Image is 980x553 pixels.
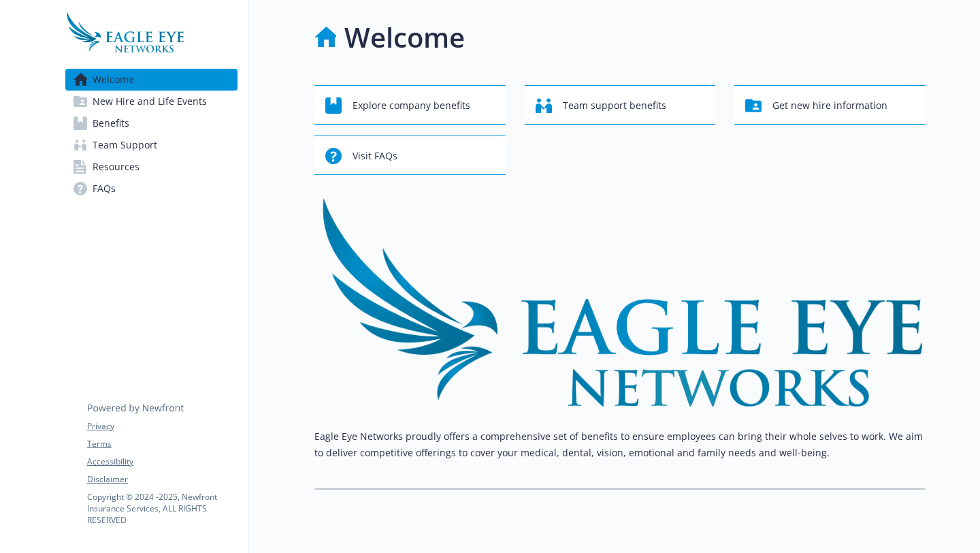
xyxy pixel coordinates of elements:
span: Resources [93,156,140,178]
span: Team Support [93,134,157,156]
a: New Hire and Life Events [65,91,238,112]
span: Team support benefits [563,93,666,118]
a: Accessibility [87,456,237,468]
p: Eagle Eye Networks proudly offers a comprehensive set of benefits to ensure employees can bring t... [314,428,926,461]
button: Explore company benefits [314,85,506,125]
span: Welcome [93,69,134,91]
a: Disclaimer [87,473,237,486]
a: Resources [65,156,238,178]
a: FAQs [65,178,238,200]
span: Benefits [93,112,129,134]
span: Get new hire information [772,93,887,118]
a: Privacy [87,420,237,432]
p: Copyright © 2024 - 2025 , Newfront Insurance Services, ALL RIGHTS RESERVED [87,491,237,526]
a: Terms [87,438,237,450]
span: New Hire and Life Events [93,91,207,112]
a: Benefits [65,112,238,134]
h1: Welcome [344,17,465,58]
a: Team Support [65,134,238,156]
button: Visit FAQs [314,136,506,175]
span: FAQs [93,178,116,200]
span: Visit FAQs [353,143,397,169]
button: Team support benefits [525,85,716,125]
a: Welcome [65,69,238,91]
button: Get new hire information [734,85,926,125]
img: overview page banner [314,197,926,407]
span: Explore company benefits [353,93,470,118]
